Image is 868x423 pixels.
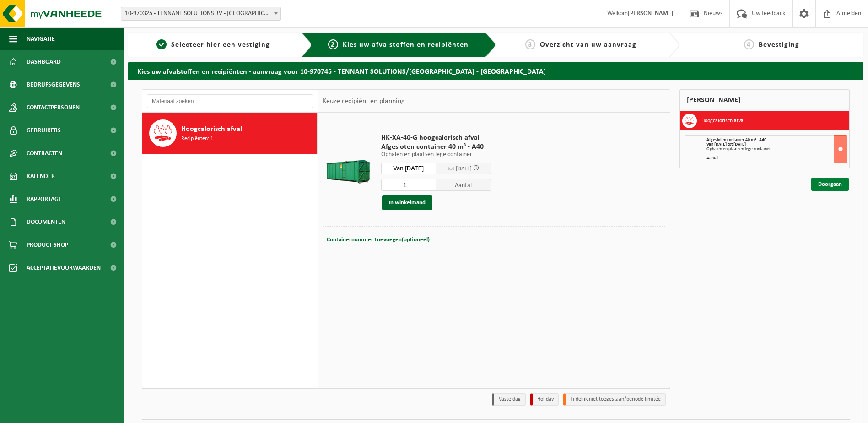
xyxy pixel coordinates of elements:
[133,39,294,50] a: 1Selecteer hier een vestiging
[447,166,472,172] span: tot [DATE]
[381,142,491,152] span: Afgesloten container 40 m³ - A40
[181,135,213,143] span: Recipiënten: 1
[121,7,280,20] span: 10-970325 - TENNANT SOLUTIONS BV - MECHELEN
[318,90,410,113] div: Keuze recipiënt en planning
[27,211,65,233] span: Documenten
[27,50,61,73] span: Dashboard
[27,188,62,211] span: Rapportage
[27,165,55,188] span: Kalender
[27,119,61,142] span: Gebruikers
[382,195,432,210] button: In winkelmand
[27,233,68,256] span: Product Shop
[121,7,281,21] span: 10-970325 - TENNANT SOLUTIONS BV - MECHELEN
[328,39,338,49] span: 2
[701,114,745,128] h3: Hoogcalorisch afval
[530,393,559,406] li: Holiday
[706,142,746,147] strong: Van [DATE] tot [DATE]
[679,89,850,111] div: [PERSON_NAME]
[27,96,80,119] span: Contactpersonen
[128,62,863,80] h2: Kies uw afvalstoffen en recipiënten - aanvraag voor 10-970745 - TENNANT SOLUTIONS/[GEOGRAPHIC_DAT...
[27,27,55,50] span: Navigatie
[381,152,491,158] p: Ophalen en plaatsen lege container
[744,39,754,49] span: 4
[171,41,270,49] span: Selecteer hier een vestiging
[436,179,491,191] span: Aantal
[492,393,526,406] li: Vaste dag
[563,393,666,406] li: Tijdelijk niet toegestaan/période limitée
[27,142,62,165] span: Contracten
[156,39,167,49] span: 1
[540,41,636,49] span: Overzicht van uw aanvraag
[706,156,847,161] div: Aantal: 1
[706,137,766,142] span: Afgesloten container 40 m³ - A40
[706,147,847,152] div: Ophalen en plaatsen lege container
[525,39,535,49] span: 3
[759,41,799,49] span: Bevestiging
[27,256,101,279] span: Acceptatievoorwaarden
[381,133,491,142] span: HK-XA-40-G hoogcalorisch afval
[27,73,80,96] span: Bedrijfsgegevens
[327,237,430,243] span: Containernummer toevoegen(optioneel)
[181,124,242,135] span: Hoogcalorisch afval
[381,163,436,174] input: Selecteer datum
[326,233,431,246] button: Containernummer toevoegen(optioneel)
[343,41,469,49] span: Kies uw afvalstoffen en recipiënten
[147,94,313,108] input: Materiaal zoeken
[811,178,849,191] a: Doorgaan
[142,113,318,154] button: Hoogcalorisch afval Recipiënten: 1
[628,10,674,17] strong: [PERSON_NAME]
